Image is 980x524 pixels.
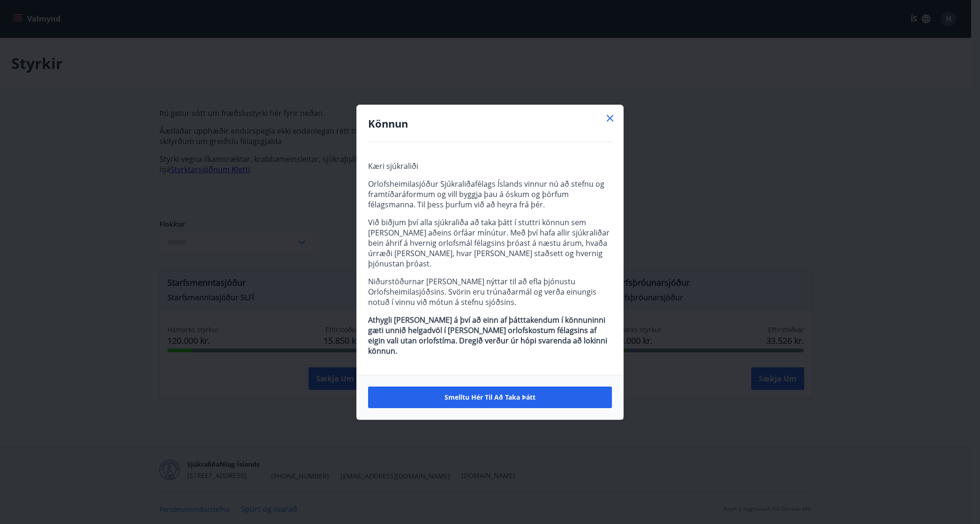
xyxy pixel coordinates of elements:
span: Smelltu hér til að taka þátt [445,393,535,402]
p: Við biðjum því alla sjúkraliða að taka þátt í stuttri könnun sem [PERSON_NAME] aðeins örfáar mínú... [368,217,612,269]
p: Niðurstöðurnar [PERSON_NAME] nýttar til að efla þjónustu Orlofsheimilasjóðsins. Svörin eru trúnað... [368,276,612,307]
strong: Athygli [PERSON_NAME] á því að einn af þátttakendum í könnuninni gæti unnið helgadvöl í [PERSON_N... [368,315,607,356]
p: Kæri sjúkraliði [368,161,612,171]
p: Orlofsheimilasjóður Sjúkraliðafélags Íslands vinnur nú að stefnu og framtíðaráformum og vill bygg... [368,179,612,210]
button: Smelltu hér til að taka þátt [368,387,612,408]
h4: Könnun [368,116,612,130]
